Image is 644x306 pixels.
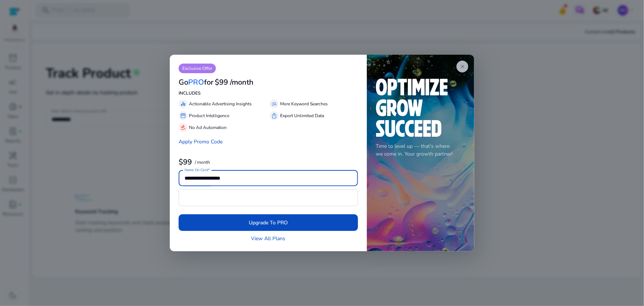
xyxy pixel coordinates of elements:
mat-label: Name On Card [185,167,208,173]
span: close [459,64,465,69]
span: equalizer [180,101,186,107]
span: PRO [188,77,204,87]
span: storefront [180,113,186,119]
p: Actionable Advertising Insights [189,101,252,107]
span: ios_share [271,113,277,119]
p: Product Intelligence [189,112,229,119]
p: / month [195,160,210,165]
p: Export Unlimited Data [280,112,324,119]
p: INCLUDES [179,90,358,96]
a: View All Plans [251,235,286,242]
p: No Ad Automation [189,124,227,131]
b: $99 [179,157,192,167]
p: Exclusive Offer [179,64,216,73]
a: Apply Promo Code [179,138,223,145]
h3: Go for [179,78,213,87]
p: Time to level up — that's where we come in. Your growth partner! [376,142,465,158]
span: Upgrade To PRO [249,219,288,227]
span: gavel [180,125,186,130]
h3: $99 /month [215,78,254,87]
p: More Keyword Searches [280,101,328,107]
span: manage_search [271,101,277,107]
button: Upgrade To PRO [179,214,358,231]
iframe: Secure card payment input frame [183,190,354,205]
